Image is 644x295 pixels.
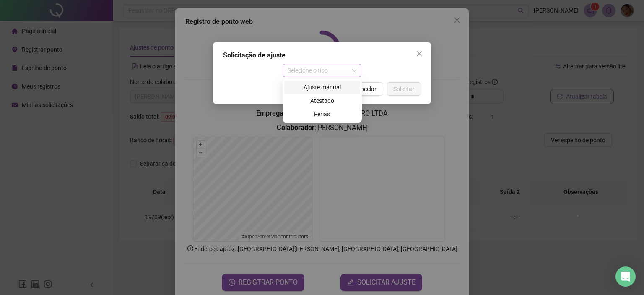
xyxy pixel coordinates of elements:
[387,82,421,96] button: Solicitar
[289,96,355,105] div: Atestado
[289,83,355,92] div: Ajuste manual
[353,84,377,94] span: Cancelar
[416,50,423,57] span: close
[284,94,360,107] div: Atestado
[288,64,357,77] span: Selecione o tipo
[223,50,421,60] div: Solicitação de ajuste
[413,47,426,60] button: Close
[284,81,360,94] div: Ajuste manual
[284,107,360,121] div: Férias
[289,110,355,119] div: Férias
[615,266,636,287] div: Open Intercom Messenger
[347,82,383,96] button: Cancelar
